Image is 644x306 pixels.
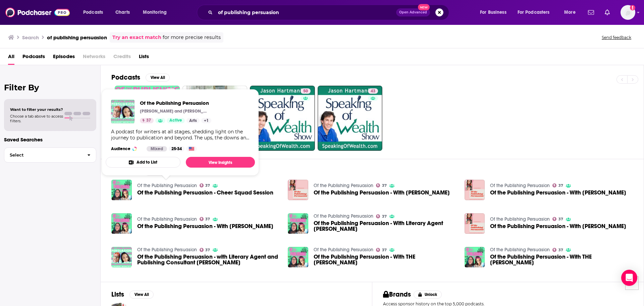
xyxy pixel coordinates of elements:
span: Credits [113,51,131,65]
span: Of the Publishing Persuasion - With [PERSON_NAME] [137,223,273,229]
span: New [418,4,430,10]
img: Of the Publishing Persuasion - Cheer Squad Session [111,180,132,200]
a: Of the Publishing Persuasion - With Literary Agent Jennifer Azantian [288,213,308,234]
span: Open Advanced [399,11,427,14]
span: Monitoring [143,8,167,17]
span: Of the Publishing Persuasion - With [PERSON_NAME] [490,190,626,195]
span: Active [169,117,182,124]
a: Podcasts [22,51,45,65]
button: open menu [138,7,175,18]
a: 37 [200,217,210,221]
span: Of the Publishing Persuasion [140,100,211,106]
span: Select [4,153,82,157]
button: View All [146,74,170,82]
span: 50 [303,88,308,95]
img: Of the Publishing Persuasion - With Zoraida Córdova [288,180,308,200]
a: Lists [139,51,149,65]
h3: of publishing persuasion [47,34,107,41]
a: Of the Publishing Persuasion - With THE Alexa Donne [465,247,485,267]
a: 50 [250,86,315,151]
img: User Profile [621,5,635,20]
img: Of the Publishing Persuasion - With Emily J. Taylor [465,213,485,234]
span: Want to filter your results? [10,107,63,112]
button: Unlock [414,291,442,299]
a: Of the Publishing Persuasion - with Literary Agent and Publishing Consultant Alex Adsett [111,247,132,267]
span: Of the Publishing Persuasion - With [PERSON_NAME] [314,190,450,195]
a: 37 [376,248,387,252]
button: Show profile menu [621,5,635,20]
a: PodcastsView All [111,73,170,82]
a: 43 [318,86,383,151]
p: Saved Searches [4,136,96,143]
span: For Business [480,8,506,17]
a: 37 [552,248,563,252]
a: 50 [301,88,311,94]
a: 37 [552,183,563,187]
a: Of the Publishing Persuasion - With Astrid Scholte [490,190,626,195]
button: Open AdvancedNew [396,8,430,16]
div: 25-34 [169,146,184,151]
a: Of the Publishing Persuasion [111,100,135,123]
a: Active [167,118,185,123]
div: Mixed [147,146,167,151]
span: Choose a tab above to access filters. [10,114,63,123]
a: Episodes [53,51,75,65]
a: Show notifications dropdown [602,7,612,18]
span: 37 [558,184,563,187]
span: 37 [205,218,210,221]
a: All [8,51,14,65]
span: More [564,8,576,17]
a: Try an exact match [112,34,161,41]
img: Of the Publishing Persuasion - With THE Margie Fuston [288,247,308,267]
button: open menu [559,7,584,18]
a: 37 [200,248,210,252]
a: Of the Publishing Persuasion - With Sara Hashem [137,223,273,229]
span: Of the Publishing Persuasion - with Literary Agent and Publishing Consultant [PERSON_NAME] [137,254,280,265]
button: open menu [78,7,112,18]
a: Of the Publishing Persuasion [490,247,550,253]
a: Of the Publishing Persuasion [137,183,197,188]
a: Of the Publishing Persuasion - With THE Margie Fuston [314,254,457,265]
a: Arts [186,118,200,123]
a: 37 [140,118,154,123]
div: A podcast for writers at all stages, shedding light on the journey to publication and beyond. The... [111,129,250,141]
a: +1 [201,118,211,123]
span: 37 [146,117,151,124]
a: Of the Publishing Persuasion [314,183,373,188]
a: Of the Publishing Persuasion [314,213,373,219]
p: [PERSON_NAME] and [PERSON_NAME] [140,108,207,114]
span: Networks [83,51,105,65]
h2: Filter By [4,83,96,92]
h2: Lists [111,290,124,299]
svg: Add a profile image [630,5,635,10]
span: 43 [371,88,375,95]
button: Select [4,147,96,163]
span: Charts [115,8,130,17]
img: Podchaser - Follow, Share and Rate Podcasts [5,6,70,19]
span: Of the Publishing Persuasion - With Literary Agent [PERSON_NAME] [314,220,457,232]
span: 37 [382,215,387,218]
span: Of the Publishing Persuasion - With THE [PERSON_NAME] [314,254,457,265]
a: 43 [368,88,378,94]
a: Of the Publishing Persuasion - Cheer Squad Session [137,190,273,195]
span: 37 [382,249,387,252]
img: Of the Publishing Persuasion - With Sara Hashem [111,213,132,234]
button: open menu [513,7,559,18]
img: Of the Publishing Persuasion - With Astrid Scholte [465,180,485,200]
a: Of the Publishing Persuasion [137,216,197,222]
span: Of the Publishing Persuasion - With [PERSON_NAME] [490,223,626,229]
button: View All [129,291,154,299]
a: Show notifications dropdown [585,7,597,18]
input: Search podcasts, credits, & more... [215,7,396,18]
a: 37 [376,214,387,218]
button: open menu [475,7,515,18]
a: Charts [111,7,134,18]
span: 37 [558,218,563,221]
